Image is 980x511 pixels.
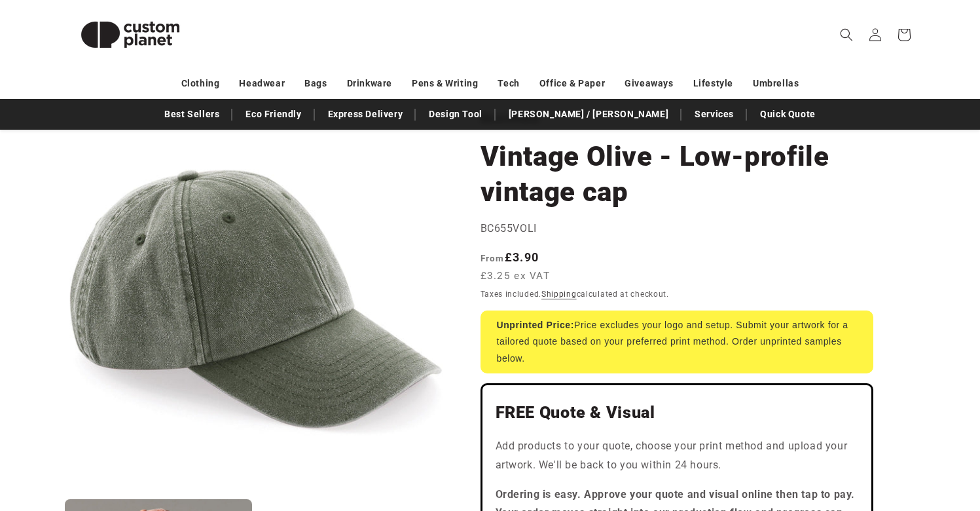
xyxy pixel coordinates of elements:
summary: Search [832,20,861,49]
a: Shipping [541,290,577,299]
a: Giveaways [625,72,673,95]
a: Eco Friendly [239,103,308,126]
span: From [481,253,505,263]
p: Add products to your quote, choose your print method and upload your artwork. We'll be back to yo... [496,437,858,475]
h1: Vintage Olive - Low-profile vintage cap [481,139,873,210]
a: Clothing [181,72,220,95]
a: Quick Quote [753,103,822,126]
a: Services [688,103,740,126]
a: Headwear [239,72,285,95]
a: Umbrellas [753,72,799,95]
div: Price excludes your logo and setup. Submit your artwork for a tailored quote based on your prefer... [481,311,873,373]
a: Tech [498,72,519,95]
h2: FREE Quote & Visual [496,402,858,423]
a: Drinkware [347,72,392,95]
a: Bags [304,72,327,95]
a: Office & Paper [539,72,605,95]
div: Taxes included. calculated at checkout. [481,288,873,301]
a: Express Delivery [321,103,410,126]
a: Pens & Writing [412,72,478,95]
a: [PERSON_NAME] / [PERSON_NAME] [502,103,675,126]
strong: £3.90 [481,250,539,264]
span: £3.25 ex VAT [481,269,551,284]
img: Custom Planet [65,5,196,64]
a: Design Tool [422,103,489,126]
a: Lifestyle [693,72,733,95]
iframe: Chat Widget [755,369,980,511]
a: Best Sellers [158,103,226,126]
strong: Unprinted Price: [497,320,575,330]
span: BC655VOLI [481,222,537,235]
